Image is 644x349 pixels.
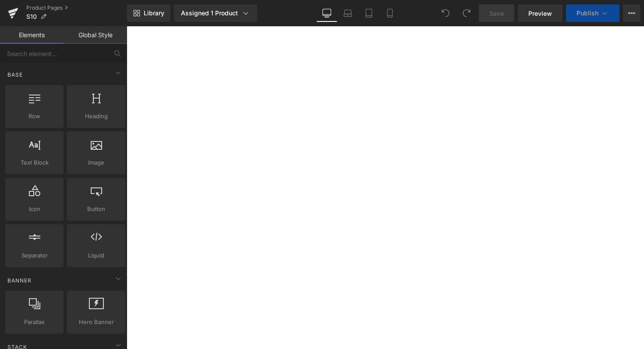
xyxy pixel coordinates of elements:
[7,71,24,79] span: Base
[623,4,640,22] button: More
[577,10,598,17] span: Publish
[70,158,123,167] span: Image
[8,204,61,214] span: Icon
[437,4,454,22] button: Undo
[566,4,619,22] button: Publish
[8,317,61,327] span: Parallax
[8,251,61,260] span: Separator
[26,4,127,11] a: Product Pages
[8,112,61,121] span: Row
[316,4,337,22] a: Desktop
[8,158,61,167] span: Text Block
[7,276,32,285] span: Banner
[64,26,127,44] a: Global Style
[26,13,37,20] span: S10
[379,4,400,22] a: Mobile
[127,4,170,22] a: New Library
[70,251,123,260] span: Liquid
[181,9,250,18] div: Assigned 1 Product
[528,9,552,18] span: Preview
[70,204,123,214] span: Button
[358,4,379,22] a: Tablet
[337,4,358,22] a: Laptop
[70,112,123,121] span: Heading
[144,9,164,17] span: Library
[489,9,504,18] span: Save
[518,4,563,22] a: Preview
[70,317,123,327] span: Hero Banner
[458,4,475,22] button: Redo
